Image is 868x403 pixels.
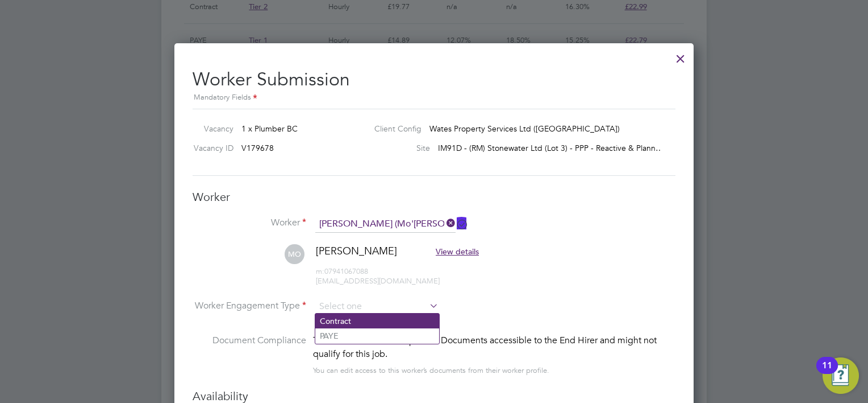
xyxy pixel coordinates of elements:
[193,92,675,104] div: Mandatory Fields
[315,328,439,343] li: PAYE
[193,190,675,204] h3: Worker
[365,143,430,153] label: Site
[285,244,304,264] span: MO
[823,357,859,394] button: Open Resource Center, 11 new notifications
[315,216,456,233] input: Search for...
[365,124,422,134] label: Client Config
[822,365,832,380] div: 11
[316,266,368,276] span: 07941067088
[438,143,663,153] span: IM91D - (RM) Stonewater Ltd (Lot 3) - PPP - Reactive & Plann…
[316,276,440,286] span: [EMAIL_ADDRESS][DOMAIN_NAME]
[188,143,233,153] label: Vacancy ID
[313,364,549,377] div: You can edit access to this worker’s documents from their worker profile.
[436,246,479,257] span: View details
[313,334,675,361] div: This worker has no Compliance Documents accessible to the End Hirer and might not qualify for thi...
[315,298,439,315] input: Select one
[188,124,233,134] label: Vacancy
[241,143,274,153] span: V179678
[193,59,675,104] h2: Worker Submission
[193,217,306,229] label: Worker
[193,300,306,312] label: Worker Engagement Type
[429,124,620,134] span: Wates Property Services Ltd ([GEOGRAPHIC_DATA])
[241,124,298,134] span: 1 x Plumber BC
[316,266,324,276] span: m:
[315,314,439,328] li: Contract
[316,244,397,257] span: [PERSON_NAME]
[193,334,306,375] label: Document Compliance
